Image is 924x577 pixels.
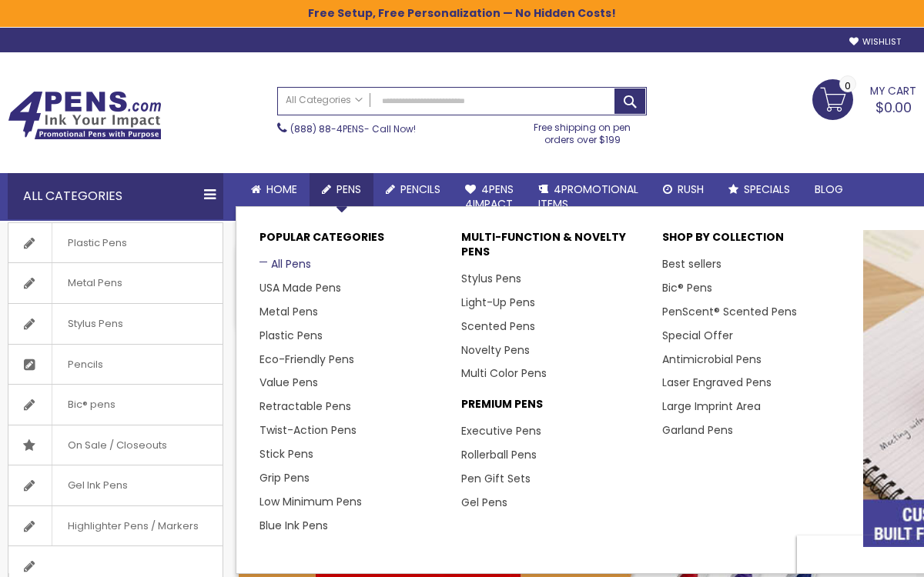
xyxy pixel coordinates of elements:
[461,295,535,310] a: Light-Up Pens
[8,506,223,546] a: Highlighter Pens / Markers
[373,173,453,206] a: Pencils
[8,345,223,385] a: Pencils
[259,375,318,390] a: Value Pens
[461,495,507,510] a: Gel Pens
[662,399,761,414] a: Large Imprint Area
[8,173,223,219] div: All Categories
[802,173,855,206] a: Blog
[266,182,297,197] span: Home
[286,94,363,106] span: All Categories
[849,36,901,48] a: Wishlist
[538,182,638,212] span: 4PROMOTIONAL ITEMS
[400,182,440,197] span: Pencils
[662,422,733,438] a: Garland Pens
[239,173,310,206] a: Home
[259,446,313,462] a: Stick Pens
[259,230,445,252] p: Popular Categories
[52,385,131,425] span: Bic® pens
[8,385,223,425] a: Bic® pens
[662,256,721,272] a: Best sellers
[52,223,142,263] span: Plastic Pens
[461,365,547,381] a: Multi Color Pens
[259,304,318,319] a: Metal Pens
[465,182,514,212] span: 4Pens 4impact
[518,115,648,146] div: Free shipping on pen orders over $199
[290,122,416,135] span: - Call Now!
[8,263,223,303] a: Metal Pens
[278,88,370,113] a: All Categories
[259,352,354,367] a: Eco-Friendly Pens
[662,304,797,319] a: PenScent® Scented Pens
[453,173,526,221] a: 4Pens4impact
[8,91,162,140] img: 4Pens Custom Pens and Promotional Products
[8,465,223,505] a: Gel Ink Pens
[259,470,310,485] a: Grip Pens
[259,399,351,414] a: Retractable Pens
[52,263,138,303] span: Metal Pens
[845,78,851,93] span: 0
[662,328,733,343] a: Special Offer
[52,465,143,505] span: Gel Ink Pens
[290,122,364,135] a: (888) 88-4PENS
[662,280,712,295] a: Bic® Pens
[678,182,704,197] span: Rush
[52,304,139,344] span: Stylus Pens
[461,397,647,419] p: Premium Pens
[336,182,361,197] span: Pens
[651,173,716,206] a: Rush
[716,173,802,206] a: Specials
[52,425,182,465] span: On Sale / Closeouts
[8,223,223,263] a: Plastic Pens
[461,471,531,486] a: Pen Gift Sets
[52,506,214,546] span: Highlighter Pens / Markers
[259,422,357,438] a: Twist-Action Pens
[461,447,537,462] a: Rollerball Pens
[259,494,362,509] a: Low Minimum Pens
[875,98,912,117] span: $0.00
[259,280,341,295] a: USA Made Pens
[259,256,311,272] a: All Pens
[8,425,223,465] a: On Sale / Closeouts
[662,352,762,367] a: Antimicrobial Pens
[815,182,843,197] span: Blog
[744,182,790,197] span: Specials
[461,423,541,439] a: Executive Pens
[8,304,223,344] a: Stylus Pens
[797,535,924,577] iframe: Google Customer Reviews
[461,319,535,334] a: Scented Pens
[461,342,530,358] a: Novelty Pens
[662,375,772,390] a: Laser Engraved Pens
[461,230,647,267] p: Multi-Function & Novelty Pens
[259,328,323,343] a: Plastic Pens
[461,271,521,286] a: Stylus Pens
[259,518,328,533] a: Blue Ink Pens
[52,345,119,385] span: Pencils
[662,230,848,252] p: Shop By Collection
[812,79,916,118] a: $0.00 0
[310,173,373,206] a: Pens
[526,173,651,221] a: 4PROMOTIONALITEMS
